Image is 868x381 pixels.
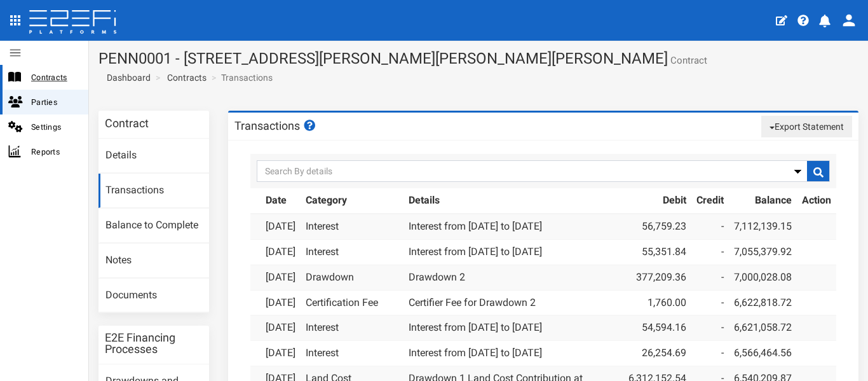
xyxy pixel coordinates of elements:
[31,95,78,109] span: Parties
[729,265,797,290] td: 7,000,028.08
[301,265,403,290] td: Drawdown
[266,220,295,232] a: [DATE]
[623,265,691,290] td: 377,209.36
[31,120,78,134] span: Settings
[301,315,403,341] td: Interest
[301,188,403,214] th: Category
[623,290,691,315] td: 1,760.00
[98,139,209,173] a: Details
[761,116,852,137] button: Export Statement
[729,239,797,265] td: 7,055,379.92
[234,120,317,132] h3: Transactions
[261,188,301,214] th: Date
[98,244,209,278] a: Notes
[409,347,542,359] a: Interest from [DATE] to [DATE]
[729,315,797,341] td: 6,621,058.72
[409,220,542,232] a: Interest from [DATE] to [DATE]
[623,341,691,366] td: 26,254.69
[623,188,691,214] th: Debit
[409,271,465,283] a: Drawdown 2
[623,315,691,341] td: 54,594.16
[409,296,536,308] a: Certifier Fee for Drawdown 2
[301,341,403,366] td: Interest
[98,209,209,243] a: Balance to Complete
[102,73,151,83] span: Dashboard
[691,214,729,239] td: -
[301,290,403,315] td: Certification Fee
[301,239,403,265] td: Interest
[98,174,209,208] a: Transactions
[208,71,273,84] li: Transactions
[409,321,542,333] a: Interest from [DATE] to [DATE]
[691,239,729,265] td: -
[266,321,295,333] a: [DATE]
[691,315,729,341] td: -
[623,239,691,265] td: 55,351.84
[691,188,729,214] th: Credit
[102,71,151,84] a: Dashboard
[105,332,203,355] h3: E2E Financing Processes
[266,271,295,283] a: [DATE]
[409,246,542,258] a: Interest from [DATE] to [DATE]
[729,188,797,214] th: Balance
[257,160,830,182] input: Search By details
[623,214,691,239] td: 56,759.23
[691,290,729,315] td: -
[105,118,149,129] h3: Contract
[98,279,209,313] a: Documents
[403,188,623,214] th: Details
[668,56,707,66] small: Contract
[31,144,78,159] span: Reports
[691,341,729,366] td: -
[266,347,295,359] a: [DATE]
[729,341,797,366] td: 6,566,464.56
[729,214,797,239] td: 7,112,139.15
[266,296,295,308] a: [DATE]
[301,214,403,239] td: Interest
[31,70,78,85] span: Contracts
[98,50,858,67] h1: PENN0001 - [STREET_ADDRESS][PERSON_NAME][PERSON_NAME][PERSON_NAME]
[167,71,207,84] a: Contracts
[691,265,729,290] td: -
[729,290,797,315] td: 6,622,818.72
[266,246,295,258] a: [DATE]
[797,188,836,214] th: Action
